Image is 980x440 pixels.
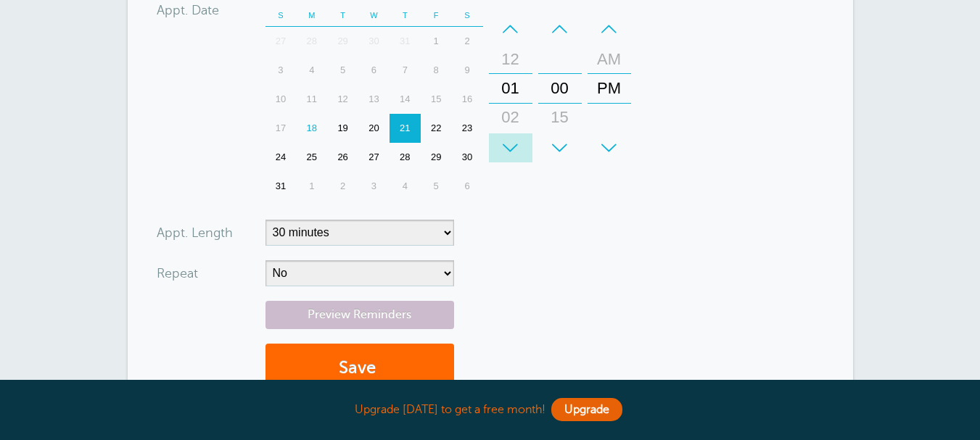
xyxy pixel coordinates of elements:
div: Thursday, September 4 [390,172,421,201]
div: Friday, August 29 [421,143,452,172]
div: Wednesday, August 13 [358,85,390,114]
div: 3 [265,56,297,85]
a: Upgrade [551,398,622,421]
div: 03 [493,132,528,161]
div: Thursday, August 28 [390,143,421,172]
div: 24 [265,143,297,172]
div: Friday, August 15 [421,85,452,114]
a: Preview Reminders [265,301,454,329]
div: 19 [327,114,358,143]
div: Wednesday, August 20 [358,114,390,143]
div: Today, Monday, August 18 [296,114,327,143]
div: 12 [493,45,528,74]
div: 01 [493,74,528,103]
label: Appt. Date [157,4,219,17]
div: 1 [296,172,327,201]
div: 26 [327,143,358,172]
th: T [390,4,421,27]
div: 6 [358,56,390,85]
div: Tuesday, August 19 [327,114,358,143]
div: Thursday, July 31 [390,27,421,56]
div: Thursday, August 14 [390,85,421,114]
div: 5 [327,56,358,85]
div: Sunday, August 3 [265,56,297,85]
div: 18 [296,114,327,143]
div: Saturday, August 23 [452,114,483,143]
div: PM [592,74,627,103]
div: 27 [265,27,297,56]
div: 02 [493,103,528,132]
div: 3 [358,172,390,201]
div: Saturday, August 2 [452,27,483,56]
div: Wednesday, September 3 [358,172,390,201]
div: 28 [296,27,327,56]
div: Sunday, August 24 [265,143,297,172]
div: 23 [452,114,483,143]
div: Saturday, August 9 [452,56,483,85]
div: Wednesday, August 6 [358,56,390,85]
th: W [358,4,390,27]
div: 15 [543,103,577,132]
div: 2 [452,27,483,56]
div: 7 [390,56,421,85]
label: Repeat [157,267,198,280]
div: Friday, August 22 [421,114,452,143]
div: Saturday, August 30 [452,143,483,172]
div: 15 [421,85,452,114]
div: 10 [265,85,297,114]
div: Tuesday, September 2 [327,172,358,201]
div: Sunday, August 31 [265,172,297,201]
div: Hours [489,14,532,162]
div: 00 [543,74,577,103]
div: Saturday, September 6 [452,172,483,201]
div: 5 [421,172,452,201]
label: Appt. Length [157,226,233,239]
div: 28 [390,143,421,172]
div: 22 [421,114,452,143]
div: 30 [358,27,390,56]
th: M [296,4,327,27]
div: Monday, July 28 [296,27,327,56]
button: Save [265,344,454,394]
th: S [452,4,483,27]
div: 6 [452,172,483,201]
th: T [327,4,358,27]
div: 11 [296,85,327,114]
div: Tuesday, August 5 [327,56,358,85]
div: Sunday, July 27 [265,27,297,56]
div: 31 [265,172,297,201]
div: 9 [452,56,483,85]
div: Monday, August 4 [296,56,327,85]
div: 16 [452,85,483,114]
div: 17 [265,114,297,143]
div: 31 [390,27,421,56]
div: 30 [452,143,483,172]
div: 30 [543,132,577,161]
th: F [421,4,452,27]
div: 8 [421,56,452,85]
div: Tuesday, August 26 [327,143,358,172]
div: Wednesday, August 27 [358,143,390,172]
div: Tuesday, August 12 [327,85,358,114]
div: 1 [421,27,452,56]
div: Upgrade [DATE] to get a free month! [128,394,853,426]
div: Monday, September 1 [296,172,327,201]
div: 29 [327,27,358,56]
div: 21 [390,114,421,143]
div: 14 [390,85,421,114]
div: Minutes [538,14,582,162]
div: Thursday, August 21 [390,114,421,143]
div: 25 [296,143,327,172]
div: 4 [390,172,421,201]
div: Friday, August 8 [421,56,452,85]
div: 12 [327,85,358,114]
div: 13 [358,85,390,114]
th: S [265,4,297,27]
div: Wednesday, July 30 [358,27,390,56]
div: 20 [358,114,390,143]
div: Friday, August 1 [421,27,452,56]
div: Tuesday, July 29 [327,27,358,56]
div: Friday, September 5 [421,172,452,201]
div: 2 [327,172,358,201]
div: 27 [358,143,390,172]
